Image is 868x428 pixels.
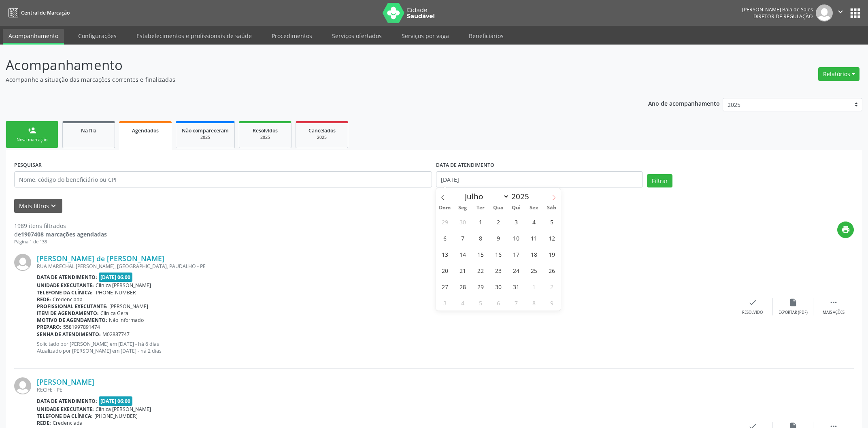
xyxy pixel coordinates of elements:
[21,230,107,238] strong: 1907408 marcações agendadas
[94,413,138,419] span: [PHONE_NUMBER]
[437,214,453,230] span: Junho 29, 2025
[6,75,605,84] p: Acompanhe a situação das marcações correntes e finalizadas
[748,298,757,307] i: check
[472,205,489,211] span: Ter
[490,230,506,246] span: Julho 9, 2025
[472,279,488,294] span: Julho 29, 2025
[14,171,432,187] input: Nome, código do beneficiário ou CPF
[823,310,845,315] div: Mais ações
[508,214,524,230] span: Julho 3, 2025
[508,246,524,262] span: Julho 17, 2025
[37,282,94,289] b: Unidade executante:
[526,279,542,294] span: Agosto 1, 2025
[37,341,732,354] p: Solicitado por [PERSON_NAME] em [DATE] - há 6 dias Atualizado por [PERSON_NAME] em [DATE] - há 2 ...
[253,127,278,134] span: Resolvidos
[454,205,472,211] span: Seg
[544,279,560,294] span: Agosto 2, 2025
[472,295,488,311] span: Agosto 5, 2025
[21,9,70,16] span: Central de Marcação
[266,29,318,43] a: Procedimentos
[833,4,848,21] button: 
[544,295,560,311] span: Agosto 9, 2025
[436,171,643,187] input: Selecione um intervalo
[472,214,488,230] span: Julho 1, 2025
[436,205,454,211] span: Dom
[182,127,229,134] span: Não compareceram
[37,254,164,263] a: [PERSON_NAME] de [PERSON_NAME]
[509,191,536,202] input: Year
[12,137,52,143] div: Nova marcação
[14,159,42,171] label: PESQUISAR
[841,225,850,234] i: print
[753,13,813,20] span: Diretor de regulação
[14,254,31,271] img: img
[463,29,509,43] a: Beneficiários
[526,230,542,246] span: Julho 11, 2025
[6,6,70,19] a: Central de Marcação
[28,126,36,135] div: person_add
[490,214,506,230] span: Julho 2, 2025
[96,406,151,413] span: Clinica [PERSON_NAME]
[816,4,833,21] img: img
[490,246,506,262] span: Julho 16, 2025
[647,174,672,188] button: Filtrar
[837,221,854,238] button: print
[525,205,543,211] span: Sex
[544,262,560,278] span: Julho 26, 2025
[109,303,148,310] span: [PERSON_NAME]
[396,29,455,43] a: Serviços por vaga
[742,310,763,315] div: Resolvido
[53,419,83,426] span: Credenciada
[37,317,107,324] b: Motivo de agendamento:
[455,279,470,294] span: Julho 28, 2025
[302,134,342,141] div: 2025
[37,413,93,419] b: Telefone da clínica:
[63,324,100,330] span: 5581997891474
[472,246,488,262] span: Julho 15, 2025
[96,282,151,289] span: Clinica [PERSON_NAME]
[37,386,732,393] div: RECIFE - PE
[308,127,336,134] span: Cancelados
[437,295,453,311] span: Agosto 3, 2025
[490,279,506,294] span: Julho 30, 2025
[37,263,732,270] div: RUA MARECHAL [PERSON_NAME], [GEOGRAPHIC_DATA], PAUDALHO - PE
[508,230,524,246] span: Julho 10, 2025
[99,396,133,406] span: [DATE] 06:00
[648,98,720,108] p: Ano de acompanhamento
[6,55,605,75] p: Acompanhamento
[455,262,470,278] span: Julho 21, 2025
[779,310,808,315] div: Exportar (PDF)
[37,398,97,405] b: Data de atendimento:
[14,377,31,394] img: img
[437,279,453,294] span: Julho 27, 2025
[742,6,813,13] div: [PERSON_NAME] Baia de Sales
[461,191,509,202] select: Month
[526,214,542,230] span: Julho 4, 2025
[37,324,62,330] b: Preparo:
[508,279,524,294] span: Julho 31, 2025
[508,262,524,278] span: Julho 24, 2025
[490,262,506,278] span: Julho 23, 2025
[37,274,97,281] b: Data de atendimento:
[543,205,561,211] span: Sáb
[848,6,862,20] button: apps
[544,230,560,246] span: Julho 12, 2025
[81,127,96,134] span: Na fila
[455,246,470,262] span: Julho 14, 2025
[455,214,470,230] span: Junho 30, 2025
[507,205,525,211] span: Qui
[109,317,144,324] span: Não informado
[455,295,470,311] span: Agosto 4, 2025
[37,419,51,426] b: Rede:
[37,406,94,413] b: Unidade executante:
[472,230,488,246] span: Julho 8, 2025
[455,230,470,246] span: Julho 7, 2025
[437,262,453,278] span: Julho 20, 2025
[14,221,107,230] div: 1989 itens filtrados
[37,310,99,317] b: Item de agendamento:
[437,230,453,246] span: Julho 6, 2025
[526,262,542,278] span: Julho 25, 2025
[526,295,542,311] span: Agosto 8, 2025
[3,29,64,45] a: Acompanhamento
[99,273,133,282] span: [DATE] 06:00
